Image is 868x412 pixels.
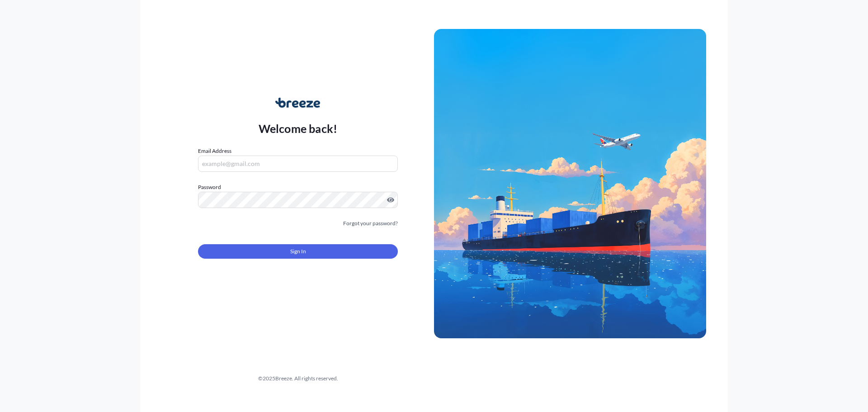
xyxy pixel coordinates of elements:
img: Ship illustration [434,29,706,338]
button: Sign In [198,244,398,259]
div: © 2025 Breeze. All rights reserved. [162,374,434,383]
a: Forgot your password? [343,219,398,228]
p: Welcome back! [259,121,338,136]
label: Password [198,183,398,192]
span: Sign In [290,247,306,256]
label: Email Address [198,147,231,156]
button: Show password [387,196,394,204]
input: example@gmail.com [198,156,398,172]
